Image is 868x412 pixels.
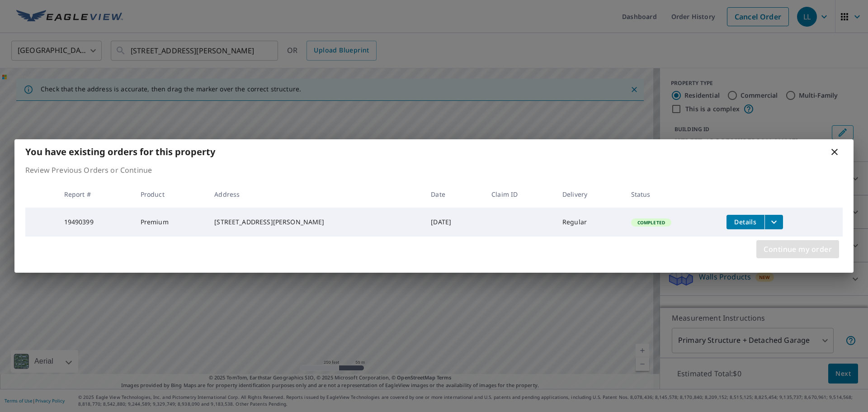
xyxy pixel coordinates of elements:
th: Address [207,181,424,208]
th: Product [133,181,208,208]
button: detailsBtn-19490399 [726,215,764,229]
th: Claim ID [484,181,555,208]
b: You have existing orders for this property [25,146,215,158]
th: Date [424,181,484,208]
p: Review Previous Orders or Continue [25,165,843,175]
div: [STREET_ADDRESS][PERSON_NAME] [214,218,416,227]
button: Continue my order [756,240,839,258]
th: Delivery [555,181,624,208]
span: Completed [632,219,670,226]
td: Premium [133,208,208,237]
td: Regular [555,208,624,237]
span: Details [732,218,759,226]
th: Report # [57,181,133,208]
td: [DATE] [424,208,484,237]
th: Status [624,181,719,208]
button: filesDropdownBtn-19490399 [764,215,783,229]
td: 19490399 [57,208,133,237]
span: Continue my order [764,243,832,256]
